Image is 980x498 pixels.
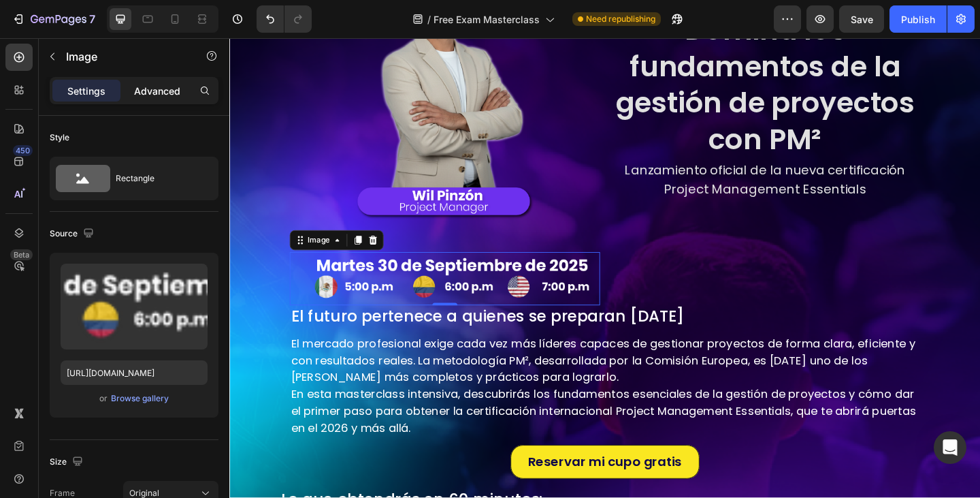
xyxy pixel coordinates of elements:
[10,249,33,260] div: Beta
[61,360,208,385] input: https://example.com/image.jpg
[50,453,86,471] div: Size
[67,323,750,378] p: El mercado profesional exige cada vez más líderes capaces de gestionar proyectos de forma clara, ...
[66,48,182,65] p: Image
[116,163,199,194] div: Rectangle
[67,84,105,98] p: Settings
[839,5,884,33] button: Save
[889,5,947,33] button: Publish
[586,13,655,25] span: Need republishing
[110,392,169,405] button: Browse gallery
[82,214,112,226] div: Image
[934,431,966,464] div: Open Intercom Messenger
[901,12,935,27] div: Publish
[134,84,180,98] p: Advanced
[229,38,980,498] iframe: Design area
[111,392,169,405] div: Browse gallery
[67,378,750,433] p: En esta masterclass intensiva, descubrirás los fundamentos esenciales de la gestión de proyectos ...
[306,443,511,480] button: <p>Reservar mi cupo gratis</p>
[257,5,312,33] div: Undo/Redo
[50,225,97,243] div: Source
[415,134,750,174] p: Lanzamiento oficial de la nueva certificación Project Management Essentials
[65,233,403,291] img: Fecha_Landing___Masterclass_PMEPC_Sep30.png
[65,291,751,316] h2: El futuro pertenece a quienes se preparan [DATE]
[13,145,33,156] div: 450
[325,451,491,471] p: Reservar mi cupo gratis
[427,12,431,27] span: /
[50,131,69,144] div: Style
[61,264,208,349] img: preview-image
[851,14,873,25] span: Save
[5,5,101,33] button: 7
[99,390,108,407] span: or
[434,12,540,27] span: Free Exam Masterclass
[89,11,95,27] p: 7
